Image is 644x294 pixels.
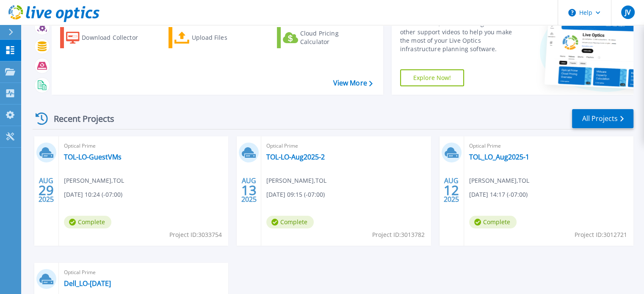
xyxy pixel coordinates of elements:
a: Explore Now! [400,69,464,86]
span: 13 [241,187,257,194]
a: TOL_LO_Aug2025-1 [469,153,529,161]
div: AUG 2025 [38,175,54,206]
div: Recent Projects [33,108,126,129]
div: AUG 2025 [241,175,257,206]
span: Complete [266,216,314,228]
div: AUG 2025 [443,175,459,206]
div: Upload Files [192,29,260,46]
span: Optical Prime [469,141,628,151]
a: TOL-LO-GuestVMs [64,153,122,161]
span: Complete [64,216,111,228]
a: Download Collector [60,27,155,48]
span: [PERSON_NAME] , TOL [469,176,529,185]
span: Optical Prime [64,268,223,277]
span: Project ID: 3033754 [169,230,222,239]
div: Cloud Pricing Calculator [300,29,368,46]
a: All Projects [572,109,633,128]
span: Project ID: 3013782 [372,230,425,239]
span: 12 [444,187,459,194]
span: Optical Prime [64,141,223,151]
span: JV [625,9,630,16]
a: Upload Files [169,27,263,48]
a: Cloud Pricing Calculator [277,27,371,48]
span: [DATE] 14:17 (-07:00) [469,190,528,199]
span: 29 [39,187,54,194]
span: [DATE] 09:15 (-07:00) [266,190,325,199]
span: [DATE] 10:24 (-07:00) [64,190,122,199]
span: [PERSON_NAME] , TOL [64,176,124,185]
span: Project ID: 3012721 [575,230,627,239]
div: Download Collector [82,29,149,46]
span: Optical Prime [266,141,426,151]
a: Dell_LO-[DATE] [64,279,111,288]
div: Find tutorials, instructional guides and other support videos to help you make the most of your L... [400,19,522,53]
span: [PERSON_NAME] , TOL [266,176,326,185]
a: View More [333,79,372,87]
span: Complete [469,216,517,228]
a: TOL-LO-Aug2025-2 [266,153,325,161]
